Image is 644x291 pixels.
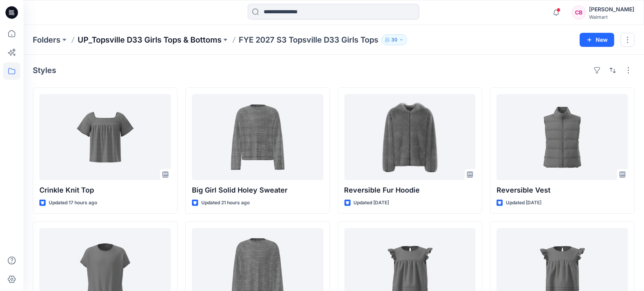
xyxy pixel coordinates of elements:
[497,185,628,196] p: Reversible Vest
[192,94,323,180] a: Big Girl Solid Holey Sweater
[497,94,628,180] a: Reversible Vest
[589,14,634,20] div: Walmart
[344,185,476,196] p: Reversible Fur Hoodie
[580,33,614,47] button: New
[192,185,323,196] p: Big Girl Solid Holey Sweater
[506,199,541,207] p: Updated [DATE]
[354,199,389,207] p: Updated [DATE]
[39,94,171,180] a: Crinkle Knit Top
[49,199,97,207] p: Updated 17 hours ago
[239,34,378,45] p: FYE 2027 S3 Topsville D33 Girls Tops
[381,34,407,45] button: 30
[39,185,171,196] p: Crinkle Knit Top
[33,34,60,45] a: Folders
[589,5,634,14] div: [PERSON_NAME]
[78,34,222,45] a: UP_Topsville D33 Girls Tops & Bottoms
[201,199,250,207] p: Updated 21 hours ago
[33,66,56,75] h4: Styles
[391,36,397,44] p: 30
[344,94,476,180] a: Reversible Fur Hoodie
[572,5,586,20] div: CB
